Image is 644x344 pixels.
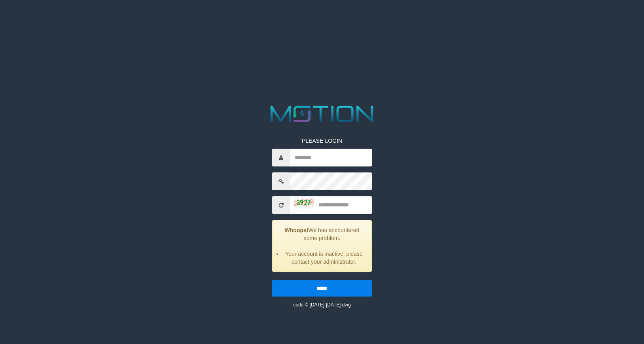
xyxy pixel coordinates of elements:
[293,302,350,308] small: code © [DATE]-[DATE] dwg
[282,250,365,266] li: Your account is inactive, please contact your administrator.
[272,220,371,272] div: We has encountered some problem.
[266,103,379,125] img: MOTION_logo.png
[272,137,371,145] p: PLEASE LOGIN
[285,227,309,233] strong: Whoops!
[294,199,314,207] img: captcha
